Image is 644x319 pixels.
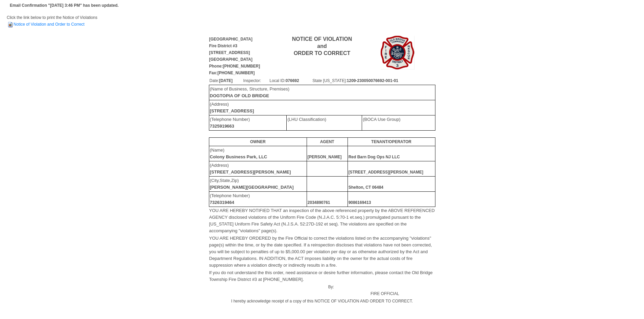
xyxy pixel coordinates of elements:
td: I hereby acknowledge receipt of a copy of this NOTICE OF VIOLATION AND ORDER TO CORRECT. [209,297,435,305]
font: YOU ARE HEREBY NOTIFIED THAT an inspection of the above referenced property by the ABOVE REFERENC... [209,208,435,233]
b: TENANT/OPERATOR [371,139,411,144]
b: 9086169413 [349,200,371,205]
span: Click the link below to print the Notice of Violations [7,15,97,27]
b: 7326319464 [210,200,234,205]
b: 2034890761 [308,200,330,205]
font: (Address) [210,163,291,175]
img: HTML Document [7,21,14,28]
b: [STREET_ADDRESS][PERSON_NAME] [210,169,291,175]
b: 1209-230050076692-001-01 [347,78,398,83]
font: (Telephone Number) [210,117,250,129]
b: Red Barn Dog Ops NJ LLC [349,155,400,159]
b: Colony Business Park, LLC [210,154,267,159]
b: Shelton, CT 06484 [349,185,383,190]
b: [PERSON_NAME][GEOGRAPHIC_DATA] [210,185,294,190]
td: By: [209,283,335,297]
b: [GEOGRAPHIC_DATA] Fire District #3 [STREET_ADDRESS] [GEOGRAPHIC_DATA] Phone:[PHONE_NUMBER] Fax:[P... [209,37,260,75]
font: (LHU Classification) [287,117,326,122]
b: [STREET_ADDRESS][PERSON_NAME] [349,170,423,175]
b: 076692 [286,78,299,83]
td: Date: [209,77,243,84]
a: Notice of Violation and Order to Correct [7,22,85,27]
b: NOTICE OF VIOLATION and ORDER TO CORRECT [292,36,352,56]
td: Local ID: [269,77,312,84]
b: AGENT [320,139,334,144]
font: YOU ARE HEREBY ORDERED by the Fire Official to correct the violations listed on the accompanying ... [209,236,432,268]
b: [DATE] [219,78,233,83]
font: (Name of Business, Structure, Premises) [210,86,290,98]
b: [STREET_ADDRESS] [210,108,254,113]
font: (BOCA Use Group) [363,117,400,122]
td: Inspector: [243,77,269,84]
td: State [US_STATE]: [312,77,435,84]
font: (Address) [210,102,254,113]
td: FIRE OFFICIAL [334,283,435,297]
b: DOGTOPIA OF OLD BRIDGE [210,93,269,98]
b: [PERSON_NAME] [308,155,342,159]
b: 7325919663 [210,124,234,129]
td: Email Confirmation "[DATE] 3:46 PM" has been updated. [9,1,120,10]
font: (Name) [210,148,267,159]
font: (City,State,Zip) [210,178,294,190]
font: If you do not understand the this order, need assistance or desire further information, please co... [209,270,433,282]
b: OWNER [250,139,266,144]
font: (Telephone Number) [210,193,250,205]
img: Image [381,36,414,70]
